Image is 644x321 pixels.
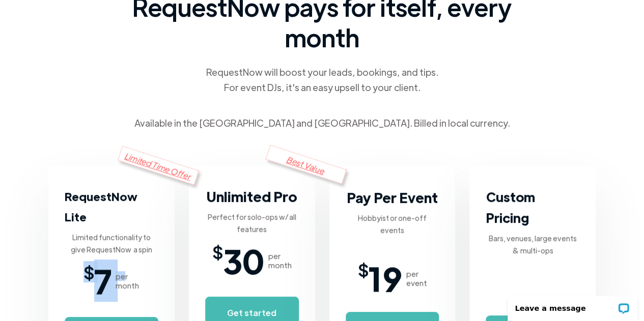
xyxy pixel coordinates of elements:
div: Available in the [GEOGRAPHIC_DATA] and [GEOGRAPHIC_DATA]. Billed in local currency. [134,115,510,131]
h3: RequestNow Lite [65,186,158,227]
div: Limited Time Offer [118,145,199,185]
div: Hobbyist or one-off events [346,212,439,236]
div: per month [268,251,292,270]
div: Best Value [265,144,347,184]
span: 30 [223,245,264,276]
strong: Pay Per Event [347,188,438,206]
div: Bars, venues, large events & multi-ops [486,232,579,256]
iframe: LiveChat chat widget [501,289,644,321]
h3: Unlimited Pro [206,186,297,207]
span: 7 [94,266,111,296]
span: 19 [368,263,402,294]
span: $ [83,266,94,278]
div: Perfect for solo-ops w/ all features [205,211,299,235]
div: Limited functionality to give RequestNow a spin [65,231,158,255]
div: RequestNow will boost your leads, bookings, and tips. For event DJs, it's an easy upsell to your ... [205,65,439,95]
strong: Custom Pricing [486,188,535,226]
div: per event [406,269,427,287]
div: per month [116,272,139,290]
span: $ [357,263,368,275]
span: $ [212,245,223,257]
